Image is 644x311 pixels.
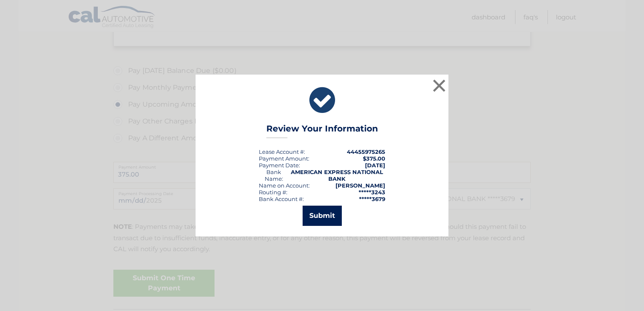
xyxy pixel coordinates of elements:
strong: 44455975265 [347,148,385,155]
div: Routing #: [259,189,287,196]
div: Payment Amount: [259,155,309,162]
strong: [PERSON_NAME] [335,182,385,189]
div: Bank Name: [259,169,289,182]
div: Lease Account #: [259,148,305,155]
span: Payment Date [259,162,299,169]
div: : [259,162,300,169]
span: $375.00 [363,155,385,162]
button: × [431,77,448,94]
button: Submit [303,206,342,226]
strong: AMERICAN EXPRESS NATIONAL BANK [291,169,383,182]
div: Bank Account #: [259,196,304,202]
h3: Review Your Information [266,123,378,138]
span: [DATE] [365,162,385,169]
div: Name on Account: [259,182,310,189]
